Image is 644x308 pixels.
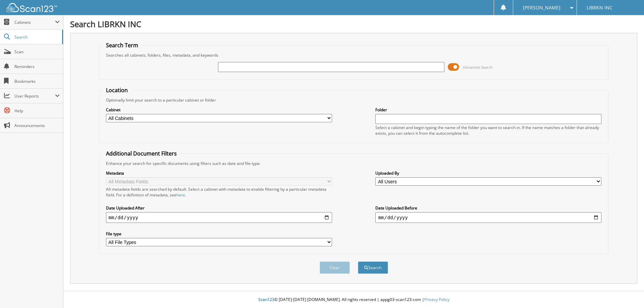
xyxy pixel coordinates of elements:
[103,150,180,157] legend: Additional Document Filters
[14,108,60,114] span: Help
[70,18,637,29] h1: Search LIBRKN INC
[258,297,274,302] span: Scan123
[176,192,185,198] a: here
[375,212,601,223] input: end
[14,64,60,69] span: Reminders
[14,78,60,84] span: Bookmarks
[103,86,131,94] legend: Location
[424,297,449,302] a: Privacy Policy
[358,261,388,274] button: Search
[106,205,332,211] label: Date Uploaded After
[103,42,142,49] legend: Search Term
[523,6,560,10] span: [PERSON_NAME]
[14,93,55,99] span: User Reports
[106,186,332,198] div: All metadata fields are searched by default. Select a cabinet with metadata to enable filtering b...
[7,3,57,12] img: scan123-logo-white.svg
[375,107,601,113] label: Folder
[375,125,601,136] div: Select a cabinet and begin typing the name of the folder you want to search in. If the name match...
[103,97,605,103] div: Optionally limit your search to a particular cabinet or folder
[106,212,332,223] input: start
[375,170,601,176] label: Uploaded By
[63,292,644,308] div: © [DATE]-[DATE] [DOMAIN_NAME]. All rights reserved | appg03-scan123-com |
[106,170,332,176] label: Metadata
[14,19,55,25] span: Cabinets
[103,161,605,166] div: Enhance your search for specific documents using filters such as date and file type.
[463,65,493,70] span: Advanced Search
[14,49,60,55] span: Scan
[320,261,350,274] button: Clear
[587,6,612,10] span: LIBRKN INC
[103,52,605,58] div: Searches all cabinets, folders, files, metadata, and keywords
[14,34,59,40] span: Search
[106,107,332,113] label: Cabinet
[14,123,60,128] span: Announcements
[106,231,332,237] label: File type
[375,205,601,211] label: Date Uploaded Before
